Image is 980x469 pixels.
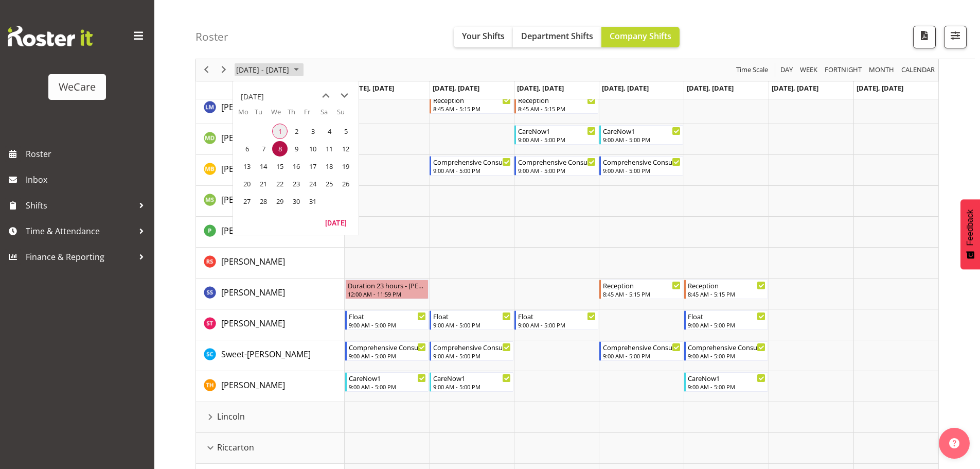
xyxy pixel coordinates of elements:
[196,217,345,248] td: Pooja Prabhu resource
[221,379,285,391] a: [PERSON_NAME]
[289,124,304,139] span: Thursday, October 2, 2025
[949,438,959,448] img: help-xxl-2.png
[518,105,596,113] div: 8:45 AM - 5:15 PM
[235,64,290,77] span: [DATE] - [DATE]
[684,280,768,299] div: Savanna Samson"s event - Reception Begin From Friday, October 10, 2025 at 8:45:00 AM GMT+13:00 En...
[944,26,967,48] button: Filter Shifts
[345,372,429,392] div: Tillie Hollyer"s event - CareNow1 Begin From Monday, October 6, 2025 at 9:00:00 AM GMT+13:00 Ends...
[26,198,134,213] span: Shifts
[338,124,353,139] span: Sunday, October 5, 2025
[603,126,681,136] div: CareNow1
[200,64,213,77] button: Previous
[255,107,271,123] th: Tu
[601,27,680,47] button: Company Shifts
[599,341,683,361] div: Sweet-Lin Chan"s event - Comprehensive Consult Begin From Thursday, October 9, 2025 at 9:00:00 AM...
[345,280,429,299] div: Savanna Samson"s event - Duration 23 hours - Savanna Samson Begin From Monday, October 6, 2025 at...
[514,310,598,330] div: Simone Turner"s event - Float Begin From Wednesday, October 8, 2025 at 9:00:00 AM GMT+13:00 Ends ...
[221,194,285,205] span: [PERSON_NAME]
[868,64,895,77] span: Month
[318,215,353,230] button: Today
[514,156,598,176] div: Matthew Brewer"s event - Comprehensive Consult Begin From Wednesday, October 8, 2025 at 9:00:00 A...
[518,311,596,321] div: Float
[196,433,345,464] td: Riccarton resource
[687,83,734,93] span: [DATE], [DATE]
[603,280,681,290] div: Reception
[217,410,245,423] span: Lincoln
[305,194,320,209] span: Friday, October 31, 2025
[430,156,513,176] div: Matthew Brewer"s event - Comprehensive Consult Begin From Tuesday, October 7, 2025 at 9:00:00 AM ...
[322,159,337,174] span: Saturday, October 18, 2025
[688,280,765,290] div: Reception
[221,132,285,144] span: [PERSON_NAME]
[217,64,231,77] button: Next
[735,64,769,77] span: Time Scale
[603,342,681,352] div: Comprehensive Consult
[433,321,511,329] div: 9:00 AM - 5:00 PM
[779,64,795,77] button: Timeline Day
[26,172,149,187] span: Inbox
[688,352,765,360] div: 9:00 AM - 5:00 PM
[823,64,864,77] button: Fortnight
[196,93,345,124] td: Lainie Montgomery resource
[215,59,233,81] div: next period
[305,159,320,174] span: Friday, October 17, 2025
[688,342,765,352] div: Comprehensive Consult
[289,176,304,192] span: Thursday, October 23, 2025
[913,26,936,48] button: Download a PDF of the roster according to the set date range.
[603,135,681,144] div: 9:00 AM - 5:00 PM
[349,321,426,329] div: 9:00 AM - 5:00 PM
[239,194,255,209] span: Monday, October 27, 2025
[824,64,863,77] span: Fortnight
[799,64,818,77] span: Week
[688,311,765,321] div: Float
[518,166,596,175] div: 9:00 AM - 5:00 PM
[221,225,285,236] span: [PERSON_NAME]
[221,318,285,329] span: [PERSON_NAME]
[433,352,511,360] div: 9:00 AM - 5:00 PM
[8,26,93,46] img: Rosterit website logo
[514,94,598,114] div: Lainie Montgomery"s event - Reception Begin From Wednesday, October 8, 2025 at 8:45:00 AM GMT+13:...
[304,107,320,123] th: Fr
[772,83,818,93] span: [DATE], [DATE]
[603,157,681,167] div: Comprehensive Consult
[688,321,765,329] div: 9:00 AM - 5:00 PM
[256,159,271,174] span: Tuesday, October 14, 2025
[433,342,511,352] div: Comprehensive Consult
[272,194,288,209] span: Wednesday, October 29, 2025
[322,141,337,157] span: Saturday, October 11, 2025
[322,124,337,139] span: Saturday, October 4, 2025
[239,159,255,174] span: Monday, October 13, 2025
[349,342,426,352] div: Comprehensive Consult
[514,125,598,145] div: Marie-Claire Dickson-Bakker"s event - CareNow1 Begin From Wednesday, October 8, 2025 at 9:00:00 A...
[272,124,288,139] span: Wednesday, October 1, 2025
[349,352,426,360] div: 9:00 AM - 5:00 PM
[900,64,937,77] button: Month
[305,124,320,139] span: Friday, October 3, 2025
[322,176,337,192] span: Saturday, October 25, 2025
[221,256,285,267] span: [PERSON_NAME]
[195,31,228,43] h4: Roster
[433,373,511,383] div: CareNow1
[196,309,345,340] td: Simone Turner resource
[513,27,601,47] button: Department Shifts
[198,59,215,81] div: previous period
[857,83,903,93] span: [DATE], [DATE]
[221,163,285,175] span: [PERSON_NAME]
[433,311,511,321] div: Float
[688,290,765,298] div: 8:45 AM - 5:15 PM
[221,255,285,268] a: [PERSON_NAME]
[272,141,288,157] span: Wednesday, October 8, 2025
[518,321,596,329] div: 9:00 AM - 5:00 PM
[345,310,429,330] div: Simone Turner"s event - Float Begin From Monday, October 6, 2025 at 9:00:00 AM GMT+13:00 Ends At ...
[196,124,345,155] td: Marie-Claire Dickson-Bakker resource
[320,107,337,123] th: Sa
[221,132,285,144] a: [PERSON_NAME]
[238,107,255,123] th: Mo
[454,27,513,47] button: Your Shifts
[233,59,305,81] div: October 06 - 12, 2025
[337,107,353,123] th: Su
[688,383,765,391] div: 9:00 AM - 5:00 PM
[196,186,345,217] td: Mehreen Sardar resource
[196,155,345,186] td: Matthew Brewer resource
[26,249,134,265] span: Finance & Reporting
